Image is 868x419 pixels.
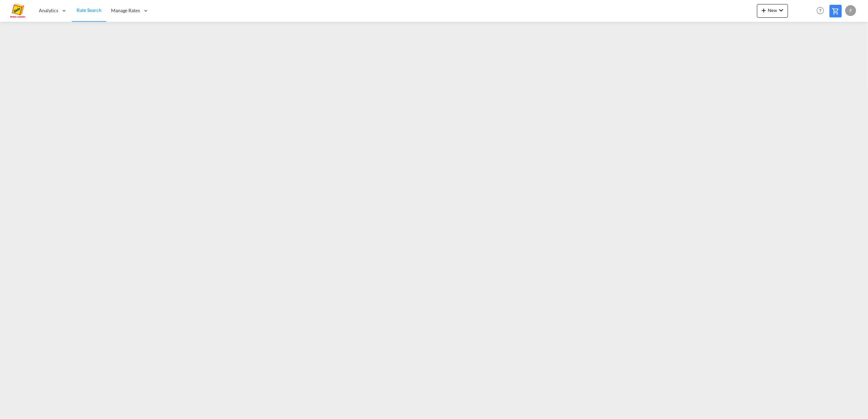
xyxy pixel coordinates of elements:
md-icon: icon-chevron-down [777,6,785,14]
span: Manage Rates [111,7,140,14]
button: icon-plus 400-fgNewicon-chevron-down [757,4,788,18]
div: F [845,5,856,16]
span: Rate Search [77,7,101,13]
div: Help [815,5,830,17]
span: Help [815,5,826,16]
span: New [760,7,785,13]
md-icon: icon-plus 400-fg [760,6,768,14]
span: Analytics [39,7,58,14]
img: a2a4a140666c11eeab5485e577415959.png [10,3,26,18]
